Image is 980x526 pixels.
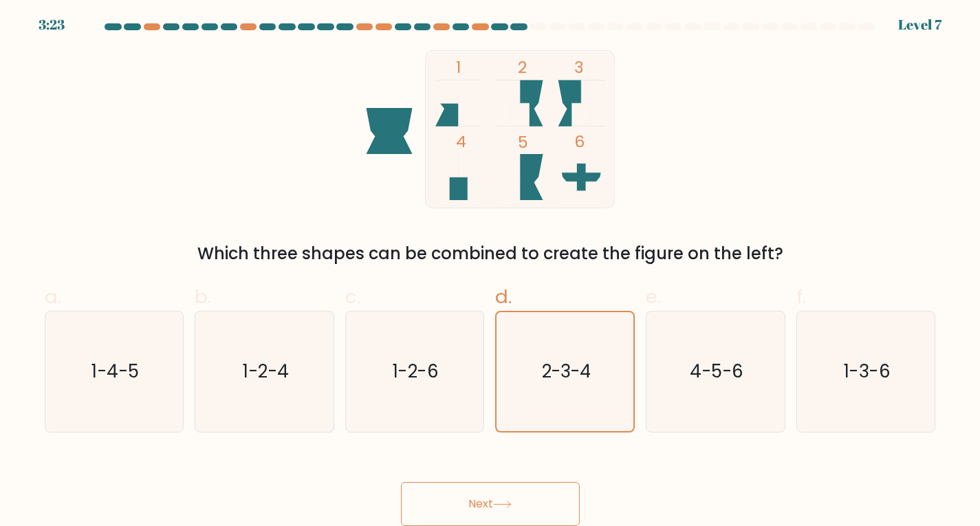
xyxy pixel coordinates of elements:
tspan: 4 [456,130,466,153]
tspan: 6 [574,130,585,153]
span: b. [195,283,211,310]
button: Next [401,482,580,526]
text: 4-5-6 [690,359,743,384]
span: f. [796,283,806,310]
tspan: 5 [517,131,527,153]
text: 1-2-6 [393,359,439,384]
div: Which three shapes can be combined to create the figure on the left? [53,241,928,266]
text: 1-2-4 [243,359,289,384]
span: d. [495,283,512,310]
text: 2-3-4 [542,359,591,384]
div: Level 7 [898,14,941,35]
text: 1-3-6 [844,359,891,384]
span: c. [345,283,360,310]
tspan: 2 [517,56,526,78]
tspan: 3 [574,56,584,78]
text: 1-4-5 [91,359,139,384]
span: a. [45,283,61,310]
span: e. [646,283,661,310]
tspan: 1 [456,56,461,78]
div: 3:23 [39,14,65,35]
